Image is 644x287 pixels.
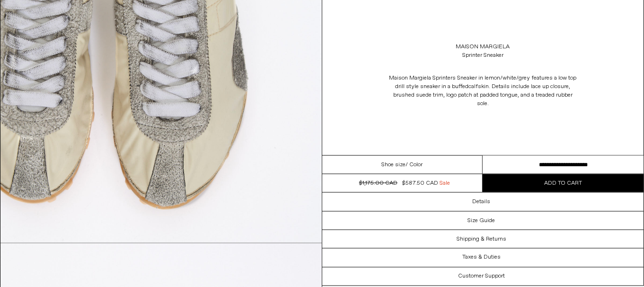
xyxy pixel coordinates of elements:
[472,198,490,205] h3: Details
[483,174,644,192] button: Add to cart
[359,179,397,187] s: $1,175.00 CAD
[462,51,503,60] div: Sprinter Sneaker
[462,254,501,261] h3: Taxes & Duties
[544,179,582,187] span: Add to cart
[456,43,510,51] a: Maison Margiela
[393,83,573,108] span: calfskin. Details include lace up closure, brushed suede trim, logo patch at padded tongue, and a...
[468,217,495,224] h3: Size Guide
[457,236,506,242] h3: Shipping & Returns
[381,161,406,169] span: Shoe size
[402,179,438,187] span: $587.50 CAD
[440,179,450,188] span: Sale
[389,74,576,90] span: Maison Margiela Sprinters Sneaker in lemon/white/grey features a low top drill style sneaker in a...
[406,161,423,169] span: / Color
[458,273,505,280] h3: Customer Support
